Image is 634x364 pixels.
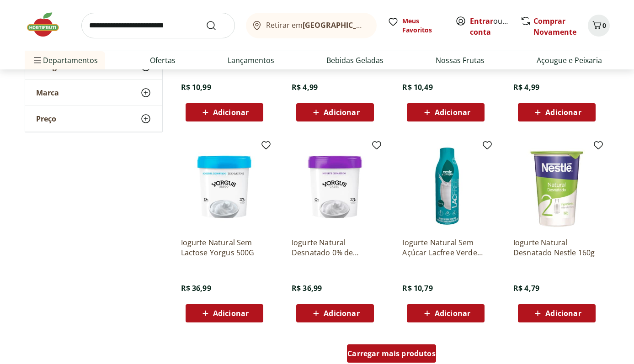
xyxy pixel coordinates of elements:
span: R$ 10,49 [402,82,432,92]
button: Adicionar [296,304,374,322]
span: R$ 4,99 [292,82,318,92]
a: Açougue e Peixaria [537,55,602,66]
button: Adicionar [518,304,596,322]
span: Carregar mais produtos [347,350,436,357]
a: Bebidas Geladas [326,55,384,66]
a: Iogurte Natural Sem Lactose Yorgus 500G [181,237,268,258]
button: Adicionar [186,103,263,121]
span: Adicionar [545,109,581,116]
span: Marca [36,88,59,97]
span: Adicionar [324,310,359,317]
button: Preço [25,106,162,132]
b: [GEOGRAPHIC_DATA]/[GEOGRAPHIC_DATA] [303,20,457,30]
button: Adicionar [296,103,374,121]
a: Ofertas [150,55,176,66]
span: R$ 10,79 [402,283,432,293]
span: R$ 4,99 [513,82,539,92]
span: Adicionar [435,310,470,317]
button: Submit Search [206,20,228,31]
a: Iogurte Natural Sem Açúcar Lacfree Verde Campo 500g [402,237,489,258]
a: Nossas Frutas [436,55,485,66]
span: R$ 36,99 [292,283,322,293]
a: Entrar [470,16,493,26]
button: Adicionar [186,304,263,322]
span: Adicionar [545,310,581,317]
button: Adicionar [407,103,485,121]
input: search [81,13,235,38]
span: Adicionar [213,310,249,317]
img: Iogurte Natural Desnatado Nestle 160g [513,143,600,230]
img: Iogurte Natural Desnatado 0% de Gordura Yorgus 500G [292,143,378,230]
button: Marca [25,80,162,106]
button: Adicionar [407,304,485,322]
span: R$ 10,99 [181,82,211,92]
span: Meus Favoritos [402,16,444,35]
img: Iogurte Natural Sem Lactose Yorgus 500G [181,143,268,230]
span: Adicionar [324,109,359,116]
img: Iogurte Natural Sem Açúcar Lacfree Verde Campo 500g [402,143,489,230]
a: Meus Favoritos [388,16,444,35]
span: Retirar em [266,21,367,29]
a: Lançamentos [228,55,274,66]
span: 0 [602,21,606,30]
a: Iogurte Natural Desnatado 0% de Gordura Yorgus 500G [292,237,378,258]
a: Criar conta [470,16,520,37]
span: Adicionar [435,109,470,116]
a: Comprar Novamente [533,16,576,37]
button: Menu [32,49,43,71]
a: Iogurte Natural Desnatado Nestle 160g [513,237,600,258]
span: Departamentos [32,49,98,71]
button: Carrinho [588,15,610,37]
button: Retirar em[GEOGRAPHIC_DATA]/[GEOGRAPHIC_DATA] [246,13,377,38]
span: R$ 4,79 [513,283,539,293]
span: ou [470,16,511,37]
button: Adicionar [518,103,596,121]
span: Preço [36,114,56,123]
img: Hortifruti [25,11,70,38]
span: Adicionar [213,109,249,116]
span: R$ 36,99 [181,283,211,293]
